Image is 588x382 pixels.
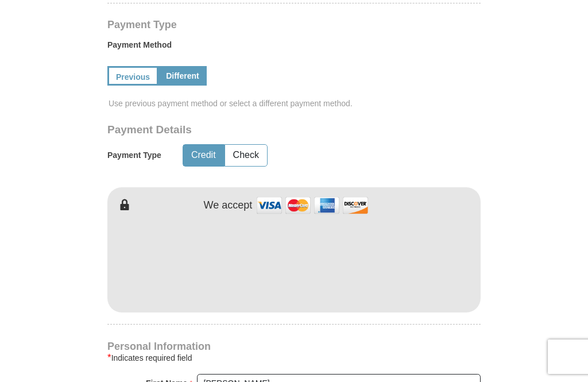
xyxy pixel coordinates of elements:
[183,145,224,166] button: Credit
[158,66,207,86] a: Different
[107,351,481,365] div: Indicates required field
[107,342,481,351] h4: Personal Information
[107,124,400,137] h3: Payment Details
[204,199,253,212] h4: We accept
[107,66,158,86] a: Previous
[107,39,481,56] label: Payment Method
[107,151,161,160] h5: Payment Type
[225,145,267,166] button: Check
[109,98,482,109] span: Use previous payment method or select a different payment method.
[107,20,481,29] h4: Payment Type
[255,193,370,218] img: credit cards accepted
